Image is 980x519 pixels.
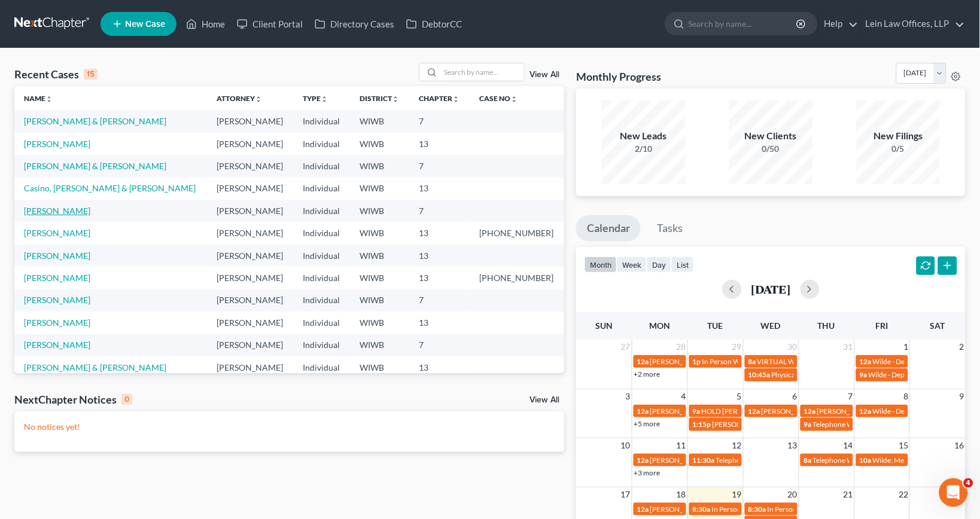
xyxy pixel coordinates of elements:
[842,438,854,453] span: 14
[207,178,293,200] td: [PERSON_NAME]
[207,289,293,312] td: [PERSON_NAME]
[804,456,812,465] span: 8a
[24,206,90,216] a: [PERSON_NAME]
[121,394,132,405] div: 0
[207,110,293,132] td: [PERSON_NAME]
[351,334,410,356] td: WIWB
[637,357,649,366] span: 12a
[634,370,661,378] a: +2 more
[207,312,293,334] td: [PERSON_NAME]
[617,257,647,273] button: week
[84,69,98,80] div: 15
[675,487,687,502] span: 18
[294,356,351,378] td: Individual
[440,63,524,81] input: Search by name...
[842,340,854,354] span: 31
[787,487,799,502] span: 20
[24,161,166,171] a: [PERSON_NAME] & [PERSON_NAME]
[634,468,661,477] a: +3 more
[24,251,90,261] a: [PERSON_NAME]
[736,389,743,404] span: 5
[693,407,701,416] span: 9a
[24,295,90,305] a: [PERSON_NAME]
[869,370,965,379] span: Wilde - Depo of Corporate Rep
[857,129,941,143] div: New Filings
[792,389,799,404] span: 6
[930,320,945,331] span: Sat
[410,200,470,222] td: 7
[24,228,90,238] a: [PERSON_NAME]
[294,245,351,267] td: Individual
[294,312,351,334] td: Individual
[24,139,90,149] a: [PERSON_NAME]
[576,215,641,242] a: Calendar
[360,94,400,103] a: Districtunfold_more
[45,96,53,103] i: unfold_more
[713,420,965,429] span: [PERSON_NAME] - Hearing re [PERSON_NAME]'s Mtn for Declaratory Judgment
[24,273,90,283] a: [PERSON_NAME]
[954,438,966,453] span: 16
[24,421,555,433] p: No notices yet!
[804,420,812,429] span: 9a
[897,438,909,453] span: 15
[761,320,781,331] span: Wed
[702,407,816,416] span: HOLD [PERSON_NAME] - Mediation
[625,389,632,404] span: 3
[620,438,632,453] span: 10
[958,340,966,354] span: 2
[860,456,872,465] span: 10a
[818,320,835,331] span: Thu
[410,312,470,334] td: 13
[876,320,888,331] span: Fri
[14,67,98,81] div: Recent Cases
[650,357,810,366] span: [PERSON_NAME] - ANS to 2nd Suit from Old Replic
[294,267,351,289] td: Individual
[748,370,771,379] span: 10:45a
[729,143,813,155] div: 0/50
[392,96,400,103] i: unfold_more
[351,289,410,312] td: WIWB
[693,505,711,514] span: 8:30a
[207,200,293,222] td: [PERSON_NAME]
[321,96,328,103] i: unfold_more
[873,456,957,465] span: Wilde: Mediation via Zoom
[680,389,687,404] span: 4
[637,407,649,416] span: 12a
[817,407,947,416] span: [PERSON_NAME] - Our RESP to DISC due
[511,96,518,103] i: unfold_more
[351,110,410,132] td: WIWB
[958,389,966,404] span: 9
[351,155,410,177] td: WIWB
[217,94,262,103] a: Attorneyunfold_more
[24,183,196,193] a: Casino, [PERSON_NAME] & [PERSON_NAME]
[351,245,410,267] td: WIWB
[860,13,965,35] a: Lein Law Offices, LLP
[480,94,518,103] a: Case Nounfold_more
[693,357,701,366] span: 1p
[772,370,830,379] span: Physical - Plaintiff -
[842,487,854,502] span: 21
[453,96,460,103] i: unfold_more
[529,396,559,404] a: View All
[470,222,565,244] td: [PHONE_NUMBER]
[897,487,909,502] span: 22
[576,69,661,84] h3: Monthly Progress
[804,407,816,416] span: 12a
[860,370,868,379] span: 9a
[410,155,470,177] td: 7
[231,13,309,35] a: Client Portal
[400,13,468,35] a: DebtorCC
[207,267,293,289] td: [PERSON_NAME]
[410,178,470,200] td: 13
[410,110,470,132] td: 7
[748,505,766,514] span: 8:30a
[294,110,351,132] td: Individual
[818,13,859,35] a: Help
[787,438,799,453] span: 13
[675,340,687,354] span: 28
[410,245,470,267] td: 13
[207,222,293,244] td: [PERSON_NAME]
[294,155,351,177] td: Individual
[860,407,872,416] span: 12a
[731,438,743,453] span: 12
